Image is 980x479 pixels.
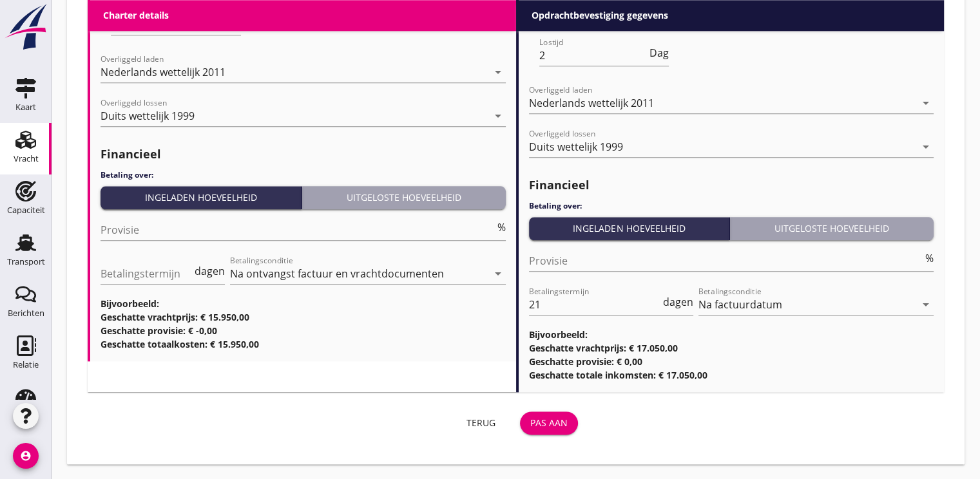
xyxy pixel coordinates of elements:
label: Garantie leeg [725,18,791,31]
div: Capaciteit [7,206,45,214]
i: arrow_drop_down [918,139,934,155]
i: arrow_drop_down [490,64,506,80]
h4: Betaling over: [101,169,506,181]
div: Nederlands wettelijk 2011 [101,66,226,78]
button: Terug [453,411,510,435]
h3: Geschatte totaalkosten: € 15.950,00 [101,337,506,351]
button: Uitgeloste hoeveelheid [730,217,934,240]
i: account_circle [13,443,39,469]
h2: Financieel [529,176,934,194]
button: Ingeladen hoeveelheid [101,186,302,209]
button: Pas aan [520,411,578,435]
input: Provisie [101,220,495,240]
div: Uitgeloste hoeveelheid [307,191,501,204]
label: Tijd [606,18,623,31]
div: Uitgeloste hoeveelheid [735,221,928,235]
div: Terug [463,416,499,429]
div: Ingeladen hoeveelheid [534,221,725,235]
span: Dag [649,48,669,58]
button: Uitgeloste hoeveelheid [302,186,506,209]
div: Nederlands wettelijk 2011 [529,97,654,109]
span: Dag [222,17,241,27]
h4: Betaling over: [529,200,934,212]
h3: Bijvoorbeeld: [529,328,934,341]
h3: Geschatte provisie: € -0,00 [101,324,506,337]
div: Duits wettelijk 1999 [529,141,623,153]
button: Ingeladen hoeveelheid [529,217,731,240]
i: arrow_drop_down [490,108,506,124]
label: Conditie [654,18,695,31]
div: dagen [660,297,693,307]
input: Lostijd [539,45,648,66]
div: Na factuurdatum [698,299,782,310]
h3: Geschatte totale inkomsten: € 17.050,00 [529,368,934,382]
div: Pas aan [530,416,568,429]
input: Lostijd [111,14,219,35]
img: logo-small.a267ee39.svg [3,3,49,51]
i: arrow_drop_down [918,297,934,312]
div: % [495,222,506,232]
div: Duits wettelijk 1999 [101,110,195,122]
div: Transport [7,258,45,266]
h3: Bijvoorbeeld: [101,297,506,310]
h3: Geschatte vrachtprijs: € 17.050,00 [529,341,934,355]
div: % [923,253,934,263]
div: Kaart [15,103,36,111]
div: dagen [192,266,225,276]
i: arrow_drop_down [490,266,506,281]
input: Betalingstermijn [101,263,192,284]
h3: Geschatte vrachtprijs: € 15.950,00 [101,310,506,324]
div: Vracht [14,155,39,163]
h3: Geschatte provisie: € 0,00 [529,355,934,368]
div: Relatie [13,361,39,369]
input: Betalingstermijn [529,294,661,315]
h2: Financieel [101,146,506,163]
i: arrow_drop_down [918,95,934,111]
div: Na ontvangst factuur en vrachtdocumenten [230,268,444,279]
input: Provisie [529,250,923,271]
strong: Lossen [529,18,564,31]
div: Ingeladen hoeveelheid [106,191,296,204]
div: Berichten [8,309,44,317]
